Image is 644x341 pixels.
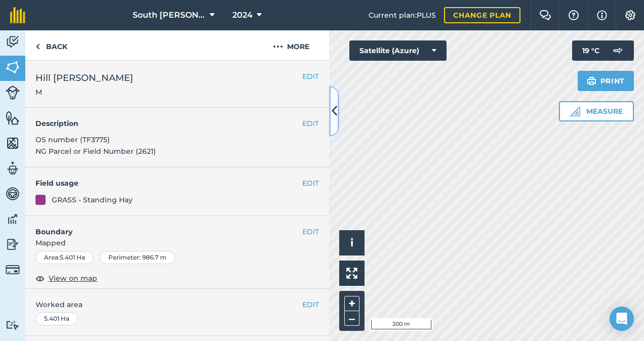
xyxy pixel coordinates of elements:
img: svg+xml;base64,PHN2ZyB4bWxucz0iaHR0cDovL3d3dy53My5vcmcvMjAwMC9zdmciIHdpZHRoPSIyMCIgaGVpZ2h0PSIyNC... [273,40,283,53]
button: EDIT [302,226,319,237]
button: EDIT [302,299,319,310]
button: Print [578,71,634,91]
span: 2024 [232,9,253,21]
button: EDIT [302,178,319,189]
img: svg+xml;base64,PHN2ZyB4bWxucz0iaHR0cDovL3d3dy53My5vcmcvMjAwMC9zdmciIHdpZHRoPSI1NiIgaGVpZ2h0PSI2MC... [6,110,20,125]
span: i [350,236,353,249]
button: 19 °C [572,40,634,61]
button: i [339,230,365,255]
a: Change plan [444,7,520,23]
span: Mapped [25,237,329,248]
img: svg+xml;base64,PD94bWwgdmVyc2lvbj0iMS4wIiBlbmNvZGluZz0idXRmLTgiPz4KPCEtLSBHZW5lcmF0b3I6IEFkb2JlIE... [6,86,20,100]
img: svg+xml;base64,PHN2ZyB4bWxucz0iaHR0cDovL3d3dy53My5vcmcvMjAwMC9zdmciIHdpZHRoPSIxNyIgaGVpZ2h0PSIxNy... [597,9,607,21]
span: Worked area [35,299,319,310]
span: OS number (TF3775) NG Parcel or Field Number (2621) [35,135,156,155]
img: svg+xml;base64,PHN2ZyB4bWxucz0iaHR0cDovL3d3dy53My5vcmcvMjAwMC9zdmciIHdpZHRoPSI1NiIgaGVpZ2h0PSI2MC... [6,136,20,151]
img: Ruler icon [570,106,580,116]
button: – [344,311,359,326]
img: svg+xml;base64,PD94bWwgdmVyc2lvbj0iMS4wIiBlbmNvZGluZz0idXRmLTgiPz4KPCEtLSBHZW5lcmF0b3I6IEFkb2JlIE... [6,186,20,201]
img: svg+xml;base64,PHN2ZyB4bWxucz0iaHR0cDovL3d3dy53My5vcmcvMjAwMC9zdmciIHdpZHRoPSI1NiIgaGVpZ2h0PSI2MC... [6,60,20,75]
div: Area : 5.401 Ha [35,251,94,264]
img: svg+xml;base64,PD94bWwgdmVyc2lvbj0iMS4wIiBlbmNvZGluZz0idXRmLTgiPz4KPCEtLSBHZW5lcmF0b3I6IEFkb2JlIE... [6,263,20,277]
button: Satellite (Azure) [349,40,447,61]
span: View on map [49,273,97,284]
img: svg+xml;base64,PD94bWwgdmVyc2lvbj0iMS4wIiBlbmNvZGluZz0idXRmLTgiPz4KPCEtLSBHZW5lcmF0b3I6IEFkb2JlIE... [6,211,20,227]
img: fieldmargin Logo [10,7,25,23]
button: + [344,296,359,311]
img: svg+xml;base64,PHN2ZyB4bWxucz0iaHR0cDovL3d3dy53My5vcmcvMjAwMC9zdmciIHdpZHRoPSIxOCIgaGVpZ2h0PSIyNC... [35,272,45,284]
img: Four arrows, one pointing top left, one top right, one bottom right and the last bottom left [346,268,357,279]
img: svg+xml;base64,PD94bWwgdmVyc2lvbj0iMS4wIiBlbmNvZGluZz0idXRmLTgiPz4KPCEtLSBHZW5lcmF0b3I6IEFkb2JlIE... [608,40,628,61]
img: svg+xml;base64,PHN2ZyB4bWxucz0iaHR0cDovL3d3dy53My5vcmcvMjAwMC9zdmciIHdpZHRoPSI5IiBoZWlnaHQ9IjI0Ii... [35,40,40,53]
h4: Description [35,118,319,129]
div: Open Intercom Messenger [610,307,634,331]
span: 19 ° C [582,40,599,61]
button: More [253,30,329,60]
img: A question mark icon [568,10,580,20]
button: EDIT [302,71,319,82]
img: Two speech bubbles overlapping with the left bubble in the forefront [539,10,551,20]
img: svg+xml;base64,PD94bWwgdmVyc2lvbj0iMS4wIiBlbmNvZGluZz0idXRmLTgiPz4KPCEtLSBHZW5lcmF0b3I6IEFkb2JlIE... [6,237,20,252]
img: svg+xml;base64,PD94bWwgdmVyc2lvbj0iMS4wIiBlbmNvZGluZz0idXRmLTgiPz4KPCEtLSBHZW5lcmF0b3I6IEFkb2JlIE... [6,161,20,176]
div: 5.401 Ha [35,312,78,325]
img: svg+xml;base64,PD94bWwgdmVyc2lvbj0iMS4wIiBlbmNvZGluZz0idXRmLTgiPz4KPCEtLSBHZW5lcmF0b3I6IEFkb2JlIE... [6,34,20,50]
button: Measure [559,101,634,121]
span: South [PERSON_NAME] [133,9,206,21]
img: svg+xml;base64,PD94bWwgdmVyc2lvbj0iMS4wIiBlbmNvZGluZz0idXRmLTgiPz4KPCEtLSBHZW5lcmF0b3I6IEFkb2JlIE... [6,320,20,330]
h4: Boundary [25,216,302,237]
div: Perimeter : 986.7 m [100,251,175,264]
span: Hill [PERSON_NAME] [35,71,133,85]
div: GRASS - Standing Hay [52,194,133,205]
button: EDIT [302,118,319,129]
span: Current plan : PLUS [369,10,436,21]
span: M [35,87,133,97]
h4: Field usage [35,178,302,189]
a: Back [25,30,77,60]
img: A cog icon [624,10,636,20]
img: svg+xml;base64,PHN2ZyB4bWxucz0iaHR0cDovL3d3dy53My5vcmcvMjAwMC9zdmciIHdpZHRoPSIxOSIgaGVpZ2h0PSIyNC... [587,75,596,87]
button: View on map [35,272,97,284]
